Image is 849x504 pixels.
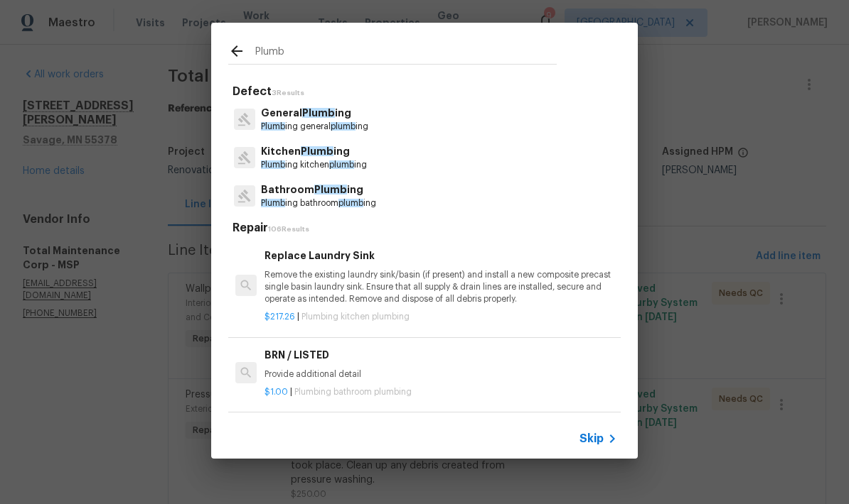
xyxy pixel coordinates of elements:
[261,122,285,131] span: Plumb
[265,248,617,263] h6: Replace Laundry Sink
[301,146,333,156] span: Plumb
[338,199,363,207] span: plumb
[261,144,367,159] p: Kitchen ing
[255,43,557,64] input: Search issues or repairs
[265,368,617,380] p: Provide additional detail
[302,108,335,118] span: Plumb
[261,106,368,121] p: General ing
[265,312,295,321] span: $217.26
[261,159,367,171] p: ing kitchen ing
[265,386,617,398] p: |
[261,121,368,133] p: ing general ing
[261,160,285,169] span: Plumb
[261,182,376,197] p: Bathroom ing
[265,347,617,363] h6: BRN / LISTED
[265,269,617,305] p: Remove the existing laundry sink/basin (if present) and install a new composite precast single ba...
[314,185,347,195] span: Plumb
[580,432,604,446] span: Skip
[294,388,412,396] span: Plumbing bathroom plumbing
[233,84,621,99] h5: Defect
[261,199,285,207] span: Plumb
[329,160,354,169] span: plumb
[265,311,617,323] p: |
[265,388,288,396] span: $1.00
[301,312,410,321] span: Plumbing kitchen plumbing
[261,197,376,209] p: ing bathroom ing
[331,122,356,131] span: plumb
[268,226,309,233] span: 106 Results
[233,221,621,236] h5: Repair
[272,89,304,97] span: 3 Results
